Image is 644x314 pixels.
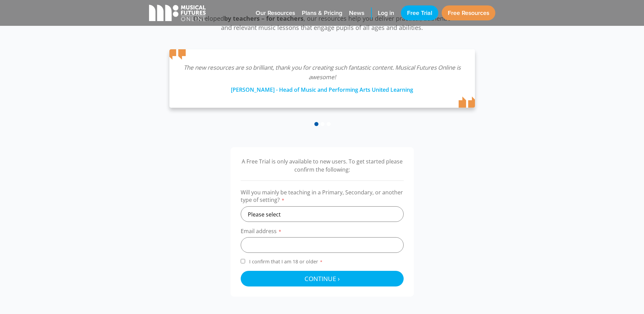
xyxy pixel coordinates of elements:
span: Our Resources [256,8,295,18]
button: Continue › [241,271,404,286]
a: Free Trial [401,5,438,20]
p: The new resources are so brilliant, thank you for creating such fantastic content. Musical Future... [183,63,461,82]
input: I confirm that I am 18 or older* [241,259,245,263]
label: Will you mainly be teaching in a Primary, Secondary, or another type of setting? [241,189,404,206]
span: Log in [378,8,394,18]
div: [PERSON_NAME] - Head of Music and Performing Arts United Learning [183,82,461,94]
span: I confirm that I am 18 or older [248,258,324,265]
a: Free Resources [442,5,495,20]
label: Email address [241,227,404,237]
span: Continue › [305,274,340,283]
span: News [349,8,364,18]
p: A Free Trial is only available to new users. To get started please confirm the following: [241,157,404,174]
span: Plans & Pricing [302,8,342,18]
